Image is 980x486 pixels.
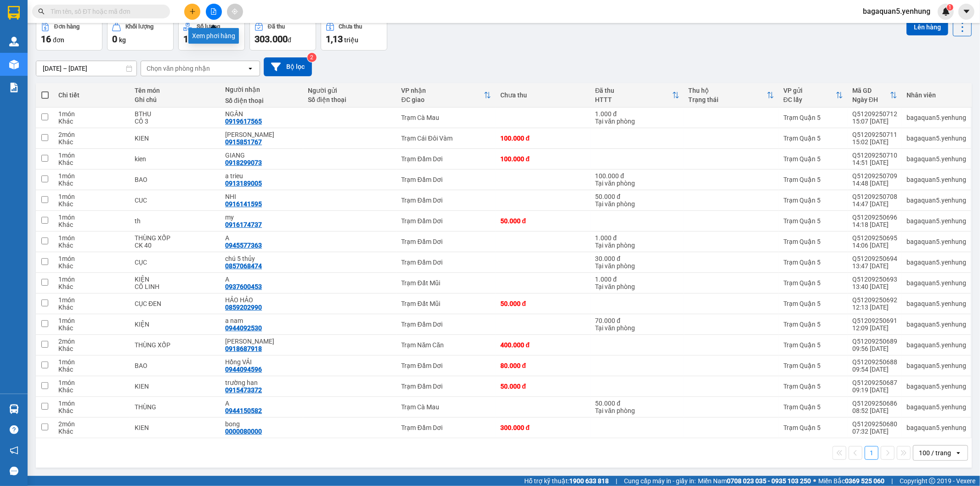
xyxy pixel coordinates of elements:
[225,283,262,290] div: 0937600453
[135,96,216,103] div: Ghi chú
[698,476,811,486] span: Miền Nam
[8,6,20,20] img: logo-vxr
[225,159,262,166] div: 0918299073
[10,425,18,434] span: question-circle
[906,155,966,163] div: bagaquan5.yenhung
[779,83,848,107] th: Toggle SortBy
[135,87,216,94] div: Tên món
[783,403,843,411] div: Trạm Quận 5
[225,338,299,345] div: THÚY HẰNG
[135,341,216,349] div: THÙNG XỐP
[225,214,299,221] div: my
[206,4,222,20] button: file-add
[852,338,897,345] div: Q51209250689
[58,317,125,324] div: 1 món
[135,283,216,290] div: CÔ LINH
[135,242,216,249] div: CK 40
[852,407,897,414] div: 08:52 [DATE]
[58,242,125,249] div: Khác
[906,341,966,349] div: bagaquan5.yenhung
[189,8,196,15] span: plus
[58,131,125,138] div: 2 món
[225,118,262,125] div: 0919617565
[402,155,492,163] div: Trạm Đầm Dơi
[906,424,966,431] div: bagaquan5.yenhung
[225,379,299,386] div: trường han
[906,300,966,307] div: bagaquan5.yenhung
[135,234,216,242] div: THÙNG XỐP
[135,217,216,225] div: th
[9,83,19,92] img: solution-icon
[595,234,679,242] div: 1.000 đ
[184,4,200,20] button: plus
[119,36,126,44] span: kg
[135,383,216,390] div: KIEN
[852,428,897,435] div: 07:32 [DATE]
[147,64,210,73] div: Chọn văn phòng nhận
[906,176,966,183] div: bagaquan5.yenhung
[402,321,492,328] div: Trạm Đầm Dơi
[852,358,897,366] div: Q51209250688
[225,324,262,332] div: 0944092530
[783,87,836,94] div: VP gửi
[906,91,966,99] div: Nhân viên
[225,276,299,283] div: A
[58,255,125,262] div: 1 món
[58,118,125,125] div: Khác
[500,362,586,369] div: 80.000 đ
[58,296,125,304] div: 1 món
[225,242,262,249] div: 0945577363
[402,197,492,204] div: Trạm Đầm Dơi
[852,317,897,324] div: Q51209250691
[135,321,216,328] div: KIỆN
[852,242,897,249] div: 14:06 [DATE]
[135,403,216,411] div: THÙNG
[135,362,216,369] div: BAO
[852,324,897,332] div: 12:09 [DATE]
[402,238,492,245] div: Trạm Đầm Dơi
[852,296,897,304] div: Q51209250692
[958,4,974,20] button: caret-down
[590,83,684,107] th: Toggle SortBy
[107,17,174,51] button: Khối lượng0kg
[58,345,125,352] div: Khác
[308,96,392,103] div: Số điện thoại
[308,87,392,94] div: Người gửi
[595,242,679,249] div: Tại văn phòng
[906,403,966,411] div: bagaquan5.yenhung
[225,358,299,366] div: Hồng VẢI
[595,200,679,208] div: Tại văn phòng
[906,197,966,204] div: bagaquan5.yenhung
[624,476,696,486] span: Cung cấp máy in - giấy in:
[524,476,609,486] span: Hỗ trợ kỹ thuật:
[852,276,897,283] div: Q51209250693
[595,110,679,118] div: 1.000 đ
[852,172,897,180] div: Q51209250709
[225,304,262,311] div: 0859202990
[595,283,679,290] div: Tại văn phòng
[36,17,102,51] button: Đơn hàng16đơn
[906,135,966,142] div: bagaquan5.yenhung
[500,135,586,142] div: 100.000 đ
[947,4,953,11] sup: 1
[210,8,217,15] span: file-add
[595,400,679,407] div: 50.000 đ
[135,197,216,204] div: CUC
[225,296,299,304] div: HẢO HẢO
[58,110,125,118] div: 1 món
[9,37,19,46] img: warehouse-icon
[783,197,843,204] div: Trạm Quận 5
[58,234,125,242] div: 1 món
[232,8,238,15] span: aim
[9,404,19,414] img: warehouse-icon
[225,420,299,428] div: bong
[813,479,816,483] span: ⚪️
[616,476,617,486] span: |
[58,276,125,283] div: 1 món
[307,53,317,62] sup: 2
[852,159,897,166] div: 14:51 [DATE]
[891,476,893,486] span: |
[225,86,299,93] div: Người nhận
[225,180,262,187] div: 0913189005
[197,23,220,30] div: Số lượng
